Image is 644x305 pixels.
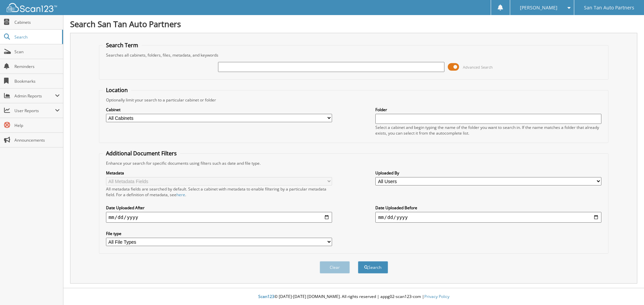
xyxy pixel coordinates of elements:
[14,137,60,143] span: Announcements
[14,34,59,40] span: Search
[375,205,601,211] label: Date Uploaded Before
[424,294,449,299] a: Privacy Policy
[106,205,332,211] label: Date Uploaded After
[106,231,332,236] label: File type
[375,212,601,223] input: end
[106,186,332,198] div: All metadata fields are searched by default. Select a cabinet with metadata to enable filtering b...
[103,150,180,157] legend: Additional Document Filters
[106,212,332,223] input: start
[106,107,332,112] label: Cabinet
[70,18,637,29] h1: Search San Tan Auto Partners
[103,42,142,49] legend: Search Term
[7,3,57,12] img: scan123-logo-white.svg
[14,49,60,55] span: Scan
[106,170,332,176] label: Metadata
[320,261,350,274] button: Clear
[14,64,60,69] span: Reminders
[14,78,60,84] span: Bookmarks
[520,6,557,10] span: [PERSON_NAME]
[584,6,634,10] span: San Tan Auto Partners
[358,261,388,274] button: Search
[463,65,493,70] span: Advanced Search
[14,93,55,99] span: Admin Reports
[103,97,605,103] div: Optionally limit your search to a particular cabinet or folder
[103,86,131,94] legend: Location
[14,108,55,113] span: User Reports
[375,107,601,112] label: Folder
[14,19,60,25] span: Cabinets
[103,160,605,166] div: Enhance your search for specific documents using filters such as date and file type.
[258,294,274,299] span: Scan123
[375,170,601,176] label: Uploaded By
[63,289,644,305] div: © [DATE]-[DATE] [DOMAIN_NAME]. All rights reserved | appg02-scan123-com |
[14,123,60,128] span: Help
[103,52,605,58] div: Searches all cabinets, folders, files, metadata, and keywords
[176,192,185,198] a: here
[375,125,601,136] div: Select a cabinet and begin typing the name of the folder you want to search in. If the name match...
